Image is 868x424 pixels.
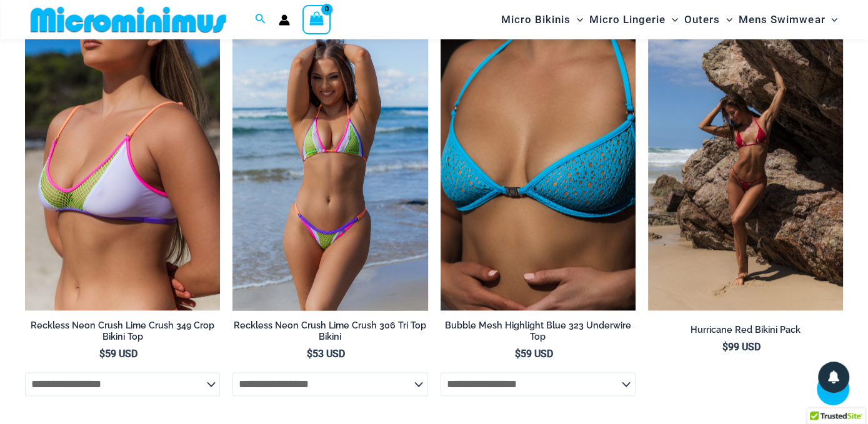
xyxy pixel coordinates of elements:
[498,4,586,36] a: Micro BikinisMenu ToggleMenu Toggle
[722,341,761,353] bdi: 99 USD
[25,18,220,310] a: Reckless Neon Crush Lime Crush 349 Crop Top 01Reckless Neon Crush Lime Crush 349 Crop Top 02Reckl...
[736,4,841,36] a: Mens SwimwearMenu ToggleMenu Toggle
[648,18,843,310] a: Hurricane Red 3277 Tri Top 4277 Thong Bottom 05Hurricane Red 3277 Tri Top 4277 Thong Bottom 06Hur...
[720,4,732,36] span: Menu Toggle
[515,348,521,360] span: $
[441,320,636,343] h2: Bubble Mesh Highlight Blue 323 Underwire Top
[25,320,220,343] h2: Reckless Neon Crush Lime Crush 349 Crop Bikini Top
[99,348,137,360] bdi: 59 USD
[825,4,837,36] span: Menu Toggle
[302,5,331,34] a: View Shopping Cart, empty
[739,4,825,36] span: Mens Swimwear
[25,320,220,348] a: Reckless Neon Crush Lime Crush 349 Crop Bikini Top
[586,4,681,36] a: Micro LingerieMenu ToggleMenu Toggle
[25,18,220,310] img: Reckless Neon Crush Lime Crush 349 Crop Top 01
[571,4,583,36] span: Menu Toggle
[648,324,843,340] a: Hurricane Red Bikini Pack
[684,4,720,36] span: Outers
[232,320,427,343] h2: Reckless Neon Crush Lime Crush 306 Tri Top Bikini
[666,4,678,36] span: Menu Toggle
[307,348,312,360] span: $
[441,320,636,348] a: Bubble Mesh Highlight Blue 323 Underwire Top
[232,18,427,310] a: Reckless Neon Crush Lime Crush 306 Tri Top 01Reckless Neon Crush Lime Crush 306 Tri Top 296 Cheek...
[232,18,427,310] img: Reckless Neon Crush Lime Crush 306 Tri Top 296 Cheeky Bottom 01
[515,348,553,360] bdi: 59 USD
[232,320,427,348] a: Reckless Neon Crush Lime Crush 306 Tri Top Bikini
[99,348,105,360] span: $
[722,341,728,353] span: $
[307,348,345,360] bdi: 53 USD
[648,18,843,310] img: Hurricane Red 3277 Tri Top 4277 Thong Bottom 05
[648,324,843,336] h2: Hurricane Red Bikini Pack
[255,12,266,27] a: Search icon link
[589,4,666,36] span: Micro Lingerie
[496,2,843,37] nav: Site Navigation
[441,18,636,310] img: Bubble Mesh Highlight Blue 323 Underwire Top 01
[681,4,736,36] a: OutersMenu ToggleMenu Toggle
[26,6,231,34] img: MM SHOP LOGO FLAT
[279,14,290,26] a: Account icon link
[441,18,636,310] a: Bubble Mesh Highlight Blue 323 Underwire Top 01Bubble Mesh Highlight Blue 323 Underwire Top 421 M...
[501,4,571,36] span: Micro Bikinis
